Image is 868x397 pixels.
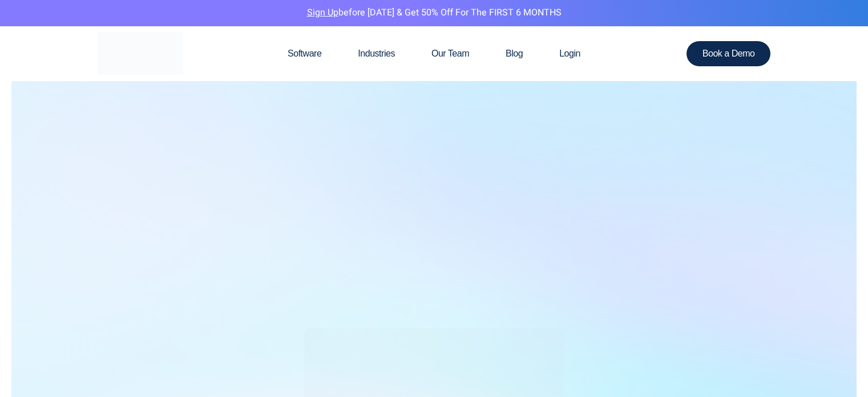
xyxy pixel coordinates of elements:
[541,26,599,81] a: Login
[307,6,338,19] a: Sign Up
[413,26,487,81] a: Our Team
[269,26,340,81] a: Software
[703,49,755,58] span: Book a Demo
[340,26,413,81] a: Industries
[9,6,859,21] p: before [DATE] & Get 50% Off for the FIRST 6 MONTHS
[687,41,771,66] a: Book a Demo
[487,26,541,81] a: Blog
